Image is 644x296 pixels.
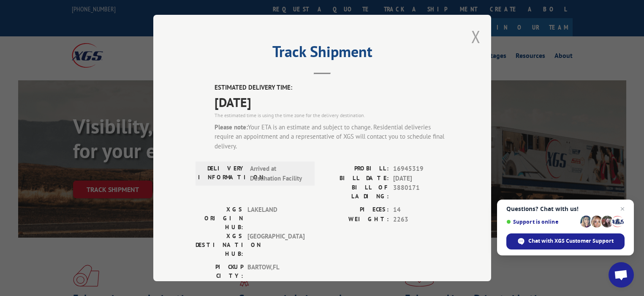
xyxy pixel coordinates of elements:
div: Your ETA is an estimate and subject to change. Residential deliveries require an appointment and ... [215,123,449,151]
span: LAKELAND [247,205,304,232]
label: BILL DATE: [322,174,389,184]
label: ESTIMATED DELIVERY TIME: [215,83,449,93]
span: [DATE] [215,93,449,112]
label: PICKUP CITY: [196,263,243,280]
div: Open chat [609,262,634,288]
span: BARTOW , FL [247,263,304,280]
span: Questions? Chat with us! [506,206,625,212]
label: WEIGHT: [322,215,389,225]
span: 14 [393,205,449,215]
span: 2263 [393,215,449,225]
span: [DATE] [393,174,449,184]
span: 16945319 [393,164,449,174]
div: Chat with XGS Customer Support [506,233,625,249]
label: XGS DESTINATION HUB: [196,232,243,258]
label: DELIVERY INFORMATION: [198,164,246,183]
label: PROBILL: [322,164,389,174]
span: Close chat [617,204,628,214]
span: Support is online [506,219,577,225]
label: BILL OF LADING: [322,183,389,201]
span: [GEOGRAPHIC_DATA] [247,232,304,258]
label: XGS ORIGIN HUB: [196,205,243,232]
strong: Please note: [215,123,248,131]
span: Arrived at Destination Facility [250,164,307,183]
label: PIECES: [322,205,389,215]
span: 3880171 [393,183,449,201]
h2: Track Shipment [196,46,449,62]
span: Chat with XGS Customer Support [528,237,614,245]
div: The estimated time is using the time zone for the delivery destination. [215,112,449,119]
button: Close modal [471,25,481,48]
